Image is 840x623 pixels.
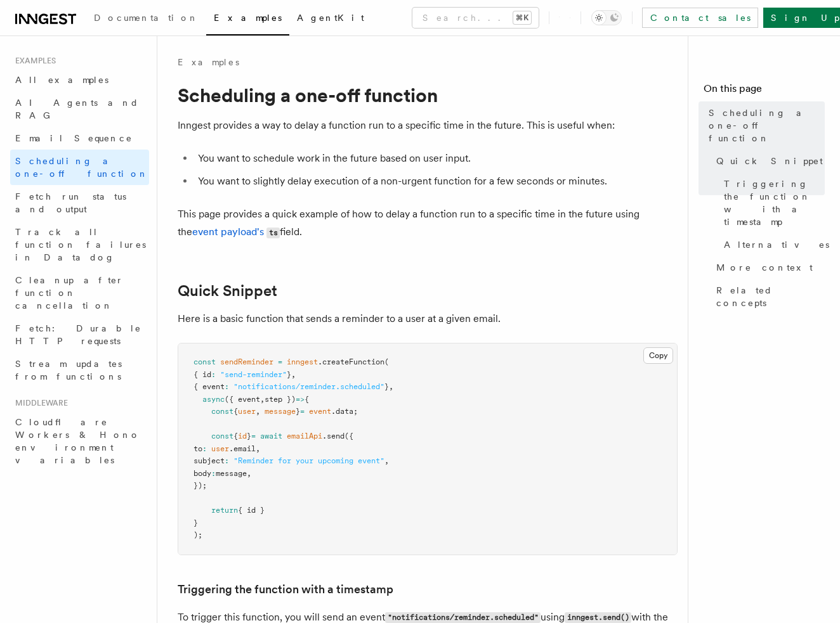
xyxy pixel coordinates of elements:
a: Quick Snippet [178,282,277,300]
span: : [202,444,207,453]
span: subject [194,456,225,465]
a: Email Sequence [10,127,149,150]
a: Fetch run status and output [10,185,149,221]
span: .send [322,432,345,440]
span: { id [194,370,211,379]
span: id [238,432,247,440]
a: Documentation [86,4,206,34]
a: event payload's [192,226,264,238]
a: Stream updates from functions [10,352,149,388]
span: More context [716,261,813,274]
span: Examples [214,13,282,23]
span: message [216,469,247,478]
span: } [287,370,291,379]
span: Quick Snippet [716,155,823,167]
button: Toggle dark mode [591,10,622,25]
a: Triggering the function with a timestamp [178,581,393,598]
span: Triggering the function with a timestamp [724,177,825,228]
span: Documentation [94,13,199,23]
span: Examples [10,56,56,66]
code: inngest.send() [565,612,631,623]
span: All examples [15,75,108,85]
span: , [247,469,251,478]
a: Quick Snippet [711,150,825,172]
span: Cloudflare Workers & Hono environment variables [15,417,140,465]
span: , [256,407,260,416]
kbd: ⌘K [513,11,531,24]
a: Examples [178,56,239,68]
span: async [202,395,225,404]
span: emailApi [287,432,322,440]
span: = [278,357,282,366]
a: Cloudflare Workers & Hono environment variables [10,411,149,472]
button: Search...⌘K [412,8,539,28]
span: , [256,444,260,453]
span: : [211,370,216,379]
span: return [211,506,238,515]
span: "notifications/reminder.scheduled" [233,382,384,391]
span: } [194,518,198,527]
span: const [211,407,233,416]
span: { id } [238,506,265,515]
span: Alternatives [724,238,829,251]
a: AI Agents and RAG [10,91,149,127]
span: } [247,432,251,440]
a: All examples [10,68,149,91]
a: More context [711,256,825,279]
span: Email Sequence [15,133,133,143]
a: Track all function failures in Datadog [10,221,149,269]
span: Related concepts [716,284,825,309]
span: = [251,432,256,440]
span: , [389,382,393,391]
span: }); [194,481,207,490]
span: ({ event [225,395,260,404]
span: ( [384,357,389,366]
span: } [296,407,300,416]
span: Scheduling a one-off function [15,156,148,179]
span: .email [229,444,256,453]
span: , [291,370,296,379]
span: , [260,395,265,404]
span: { [233,407,238,416]
span: await [260,432,282,440]
span: user [238,407,256,416]
span: "Reminder for your upcoming event" [233,456,384,465]
span: : [225,382,229,391]
span: AgentKit [297,13,364,23]
span: Track all function failures in Datadog [15,227,146,262]
p: Here is a basic function that sends a reminder to a user at a given email. [178,310,678,328]
a: Triggering the function with a timestamp [719,172,825,233]
h4: On this page [704,81,825,101]
span: inngest [287,357,318,366]
span: , [384,456,389,465]
span: { [233,432,238,440]
span: AI Agents and RAG [15,98,139,120]
a: AgentKit [289,4,372,34]
span: .data; [331,407,358,416]
span: event [309,407,331,416]
span: const [211,432,233,440]
span: { event [194,382,225,391]
a: Contact sales [642,8,758,28]
span: Scheduling a one-off function [709,106,825,145]
a: Alternatives [719,233,825,256]
span: to [194,444,202,453]
code: ts [266,228,280,238]
span: ); [194,530,202,539]
span: } [384,382,389,391]
a: Related concepts [711,279,825,314]
h1: Scheduling a one-off function [178,84,678,106]
span: Middleware [10,398,68,408]
span: Stream updates from functions [15,359,122,382]
a: Scheduling a one-off function [704,101,825,150]
span: sendReminder [220,357,273,366]
a: Fetch: Durable HTTP requests [10,317,149,352]
a: Examples [206,4,289,35]
a: Cleanup after function cancellation [10,269,149,317]
span: message [265,407,296,416]
span: => [296,395,305,404]
span: Fetch run status and output [15,191,126,214]
p: This page provides a quick example of how to delay a function run to a specific time in the futur... [178,205,678,241]
span: Cleanup after function cancellation [15,275,124,311]
span: body [194,469,211,478]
